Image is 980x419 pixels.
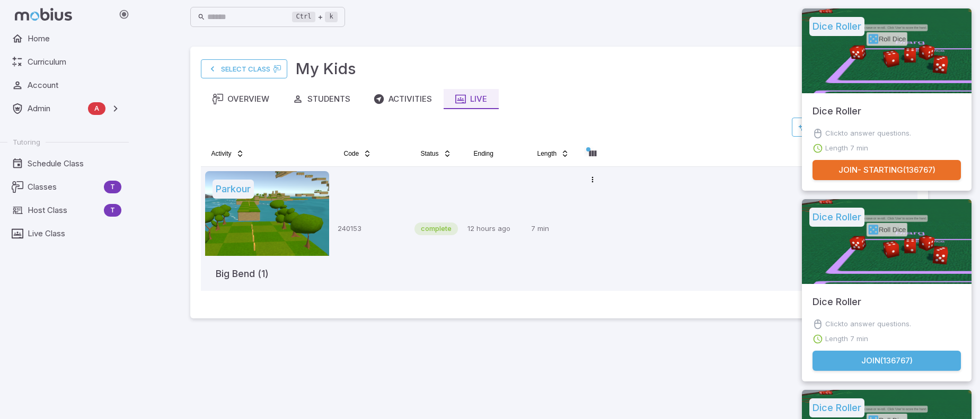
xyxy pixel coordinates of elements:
[802,8,972,191] div: Join Activity
[205,145,251,162] button: Activity
[325,12,337,22] kbd: k
[28,56,121,68] span: Curriculum
[809,17,864,36] h5: Dice Roller
[825,128,911,139] p: Click to answer questions.
[825,143,868,154] p: Length 7 min
[201,59,287,78] a: Select Class
[374,93,432,105] div: Activities
[213,180,254,199] h5: Parkour
[421,149,439,158] span: Status
[28,204,100,216] span: Host Class
[28,103,84,114] span: Admin
[825,334,868,344] p: Length 7 min
[802,199,972,381] div: Join Activity
[28,79,121,91] span: Account
[344,149,359,158] span: Code
[813,93,861,119] h5: Dice Roller
[813,284,861,309] h5: Dice Roller
[28,158,121,170] span: Schedule Class
[813,351,961,371] button: Join(136767)
[414,224,458,234] span: complete
[13,137,40,147] span: Tutoring
[338,145,378,162] button: Code
[28,33,121,44] span: Home
[584,145,601,162] button: Column visibility
[467,145,500,162] button: Ending
[792,118,879,137] button: Create Activity
[211,149,232,158] span: Activity
[414,145,458,162] button: Status
[455,93,487,105] div: Live
[531,145,576,162] button: Length
[809,208,864,227] h5: Dice Roller
[213,93,269,105] div: Overview
[537,149,557,158] span: Length
[474,149,493,158] span: Ending
[292,12,316,22] kbd: Ctrl
[104,182,121,192] span: T
[809,398,864,417] h5: Dice Roller
[216,256,269,281] h5: Big Bend (1)
[28,228,121,239] span: Live Class
[28,181,100,193] span: Classes
[296,57,356,81] h3: My Kids
[293,93,350,105] div: Students
[813,160,961,180] button: Join- Starting(136767)
[104,205,121,216] span: T
[292,11,338,23] div: +
[467,171,523,287] p: 12 hours ago
[338,171,406,287] p: 240153
[88,103,105,114] span: A
[825,319,911,329] p: Click to answer questions.
[531,171,576,287] p: 7 min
